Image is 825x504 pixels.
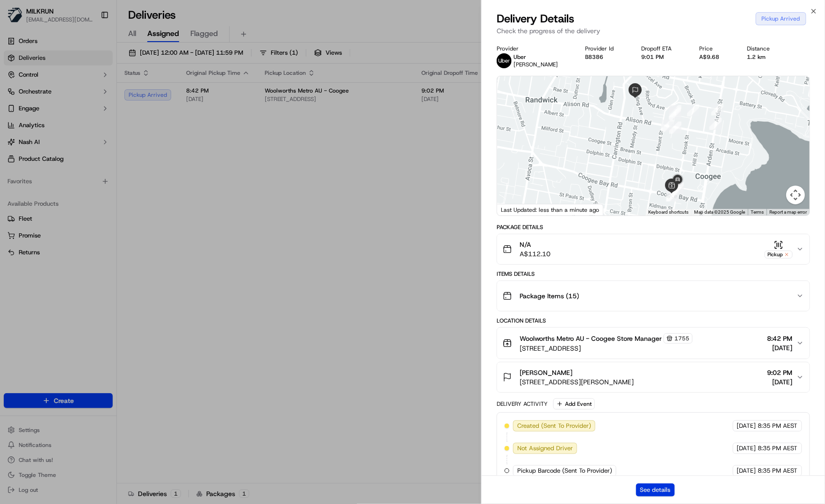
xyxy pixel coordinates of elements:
[699,45,732,52] div: Price
[687,104,699,116] div: 1
[497,204,603,216] div: Last Updated: less than a minute ago
[497,400,548,408] div: Delivery Activity
[520,249,550,259] span: A$112.10
[642,53,685,61] div: 9:01 PM
[737,467,756,475] span: [DATE]
[497,281,810,311] button: Package Items (15)
[758,467,798,475] span: 8:35 PM AEST
[669,122,681,134] div: 9
[786,186,805,204] button: Map camera controls
[520,291,579,301] span: Package Items ( 15 )
[648,209,688,216] button: Keyboard shortcuts
[636,483,675,497] button: See details
[517,422,591,430] span: Created (Sent To Provider)
[520,334,662,343] span: Woolworths Metro AU - Coogee Store Manager
[765,240,793,259] button: Pickup
[699,53,732,61] div: A$9.68
[497,26,810,36] p: Check the progress of the delivery
[497,223,810,231] div: Package Details
[737,422,756,430] span: [DATE]
[520,377,634,387] span: [STREET_ADDRESS][PERSON_NAME]
[767,377,793,387] span: [DATE]
[694,209,745,215] span: Map data ©2025 Google
[747,53,782,61] div: 1.2 km
[674,335,689,342] span: 1755
[499,203,530,216] a: Open this area in Google Maps (opens a new window)
[514,61,558,68] span: [PERSON_NAME]
[767,368,793,377] span: 9:02 PM
[669,105,681,117] div: 7
[751,209,764,215] a: Terms (opens in new tab)
[758,444,798,453] span: 8:35 PM AEST
[642,45,685,52] div: Dropoff ETA
[497,270,810,278] div: Items Details
[497,53,512,68] img: uber-new-logo.jpeg
[747,45,782,52] div: Distance
[499,203,530,216] img: Google
[517,467,612,475] span: Pickup Barcode (Sent To Provider)
[520,368,572,377] span: [PERSON_NAME]
[711,103,724,115] div: 2
[758,422,798,430] span: 8:35 PM AEST
[497,362,810,392] button: [PERSON_NAME][STREET_ADDRESS][PERSON_NAME]9:02 PM[DATE]
[520,344,693,353] span: [STREET_ADDRESS]
[497,317,810,324] div: Location Details
[709,118,722,130] div: 3
[520,240,550,249] span: N/A
[497,11,574,26] span: Delivery Details
[669,108,681,120] div: 8
[586,45,627,52] div: Provider Id
[767,334,793,343] span: 8:42 PM
[767,343,793,353] span: [DATE]
[517,444,573,453] span: Not Assigned Driver
[737,444,756,453] span: [DATE]
[497,234,810,264] button: N/AA$112.10Pickup
[769,209,807,215] a: Report a map error
[497,45,571,52] div: Provider
[765,251,793,259] div: Pickup
[666,189,678,202] div: 5
[497,328,810,359] button: Woolworths Metro AU - Coogee Store Manager1755[STREET_ADDRESS]8:42 PM[DATE]
[661,120,673,132] div: 6
[553,398,595,410] button: Add Event
[514,53,558,61] p: Uber
[586,53,604,61] button: B8386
